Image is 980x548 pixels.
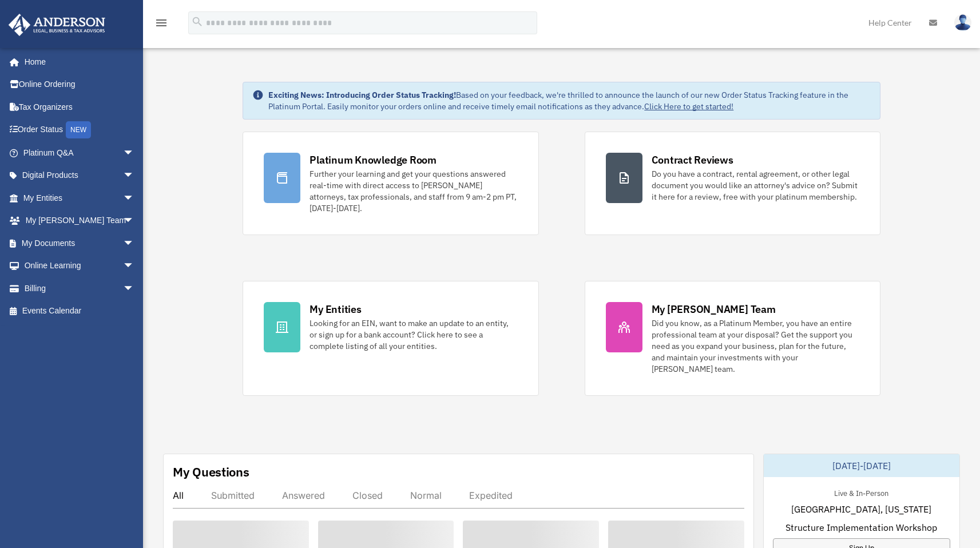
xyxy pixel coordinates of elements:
span: arrow_drop_down [123,209,146,233]
div: My Questions [173,463,249,481]
span: arrow_drop_down [123,232,146,255]
a: My Documentsarrow_drop_down [8,232,152,255]
img: User Pic [954,14,971,31]
div: Expedited [469,490,513,501]
span: arrow_drop_down [123,255,146,278]
i: menu [154,16,168,30]
a: Online Ordering [8,73,152,96]
div: Closed [352,490,383,501]
a: Billingarrow_drop_down [8,277,152,300]
span: [GEOGRAPHIC_DATA], [US_STATE] [791,502,931,516]
strong: Exciting News: Introducing Order Status Tracking! [268,90,456,100]
span: arrow_drop_down [123,186,146,210]
a: Click Here to get started! [644,101,733,112]
a: menu [154,20,168,30]
a: My [PERSON_NAME] Team Did you know, as a Platinum Member, you have an entire professional team at... [585,281,880,396]
div: Normal [410,490,442,501]
a: Home [8,50,146,73]
div: Submitted [211,490,255,501]
i: search [191,15,204,28]
a: Contract Reviews Do you have a contract, rental agreement, or other legal document you would like... [585,132,880,235]
div: Answered [282,490,325,501]
div: All [173,490,184,501]
div: Platinum Knowledge Room [310,153,437,167]
a: My Entitiesarrow_drop_down [8,186,152,209]
div: NEW [66,121,91,138]
div: My [PERSON_NAME] Team [652,302,776,316]
a: Digital Productsarrow_drop_down [8,164,152,187]
a: Platinum Knowledge Room Further your learning and get your questions answered real-time with dire... [243,132,538,235]
div: Looking for an EIN, want to make an update to an entity, or sign up for a bank account? Click her... [310,317,517,352]
span: arrow_drop_down [123,164,146,188]
div: [DATE]-[DATE] [764,454,959,477]
div: Based on your feedback, we're thrilled to announce the launch of our new Order Status Tracking fe... [268,89,870,112]
div: Did you know, as a Platinum Member, you have an entire professional team at your disposal? Get th... [652,317,859,375]
div: Further your learning and get your questions answered real-time with direct access to [PERSON_NAM... [310,168,517,214]
a: Platinum Q&Aarrow_drop_down [8,141,152,164]
a: Tax Organizers [8,96,152,118]
a: Online Learningarrow_drop_down [8,255,152,277]
a: My Entities Looking for an EIN, want to make an update to an entity, or sign up for a bank accoun... [243,281,538,396]
span: arrow_drop_down [123,141,146,165]
span: arrow_drop_down [123,277,146,300]
a: Events Calendar [8,300,152,323]
div: Do you have a contract, rental agreement, or other legal document you would like an attorney's ad... [652,168,859,202]
span: Structure Implementation Workshop [785,521,937,534]
a: Order StatusNEW [8,118,152,142]
div: Live & In-Person [825,486,898,498]
div: My Entities [310,302,361,316]
img: Anderson Advisors Platinum Portal [5,14,109,36]
div: Contract Reviews [652,153,733,167]
a: My [PERSON_NAME] Teamarrow_drop_down [8,209,152,232]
